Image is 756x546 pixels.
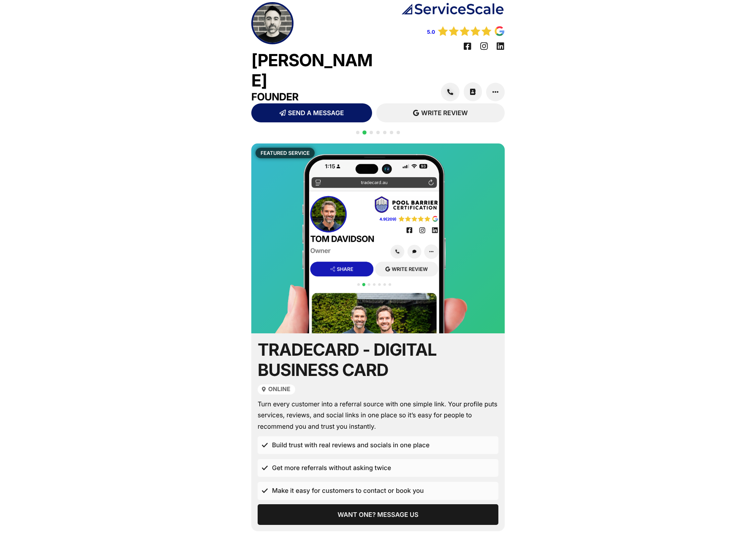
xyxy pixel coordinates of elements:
span: Go to slide 1 [356,131,359,134]
span: Get more referrals without asking twice [272,462,391,473]
p: Featured Service [261,149,310,157]
span: Go to slide 5 [383,131,386,134]
div: 2 / 7 [251,143,505,531]
h3: Founder [251,91,378,103]
h2: TradeCard - Digital Business Card [258,340,498,380]
a: SEND A MESSAGE [251,103,372,122]
span: Online [268,387,290,392]
span: WRITE REVIEW [421,110,468,116]
span: Build trust with real reviews and socials in one place [272,440,430,451]
a: WRITE REVIEW [376,103,505,122]
span: Go to slide 7 [397,131,400,134]
span: Go to slide 2 [362,130,367,135]
span: Go to slide 4 [376,131,380,134]
div: Turn every customer into a referral source with one simple link. Your profile puts services, revi... [258,399,498,432]
span: Go to slide 3 [370,131,373,134]
a: Want one? Message Us [258,504,498,525]
h2: [PERSON_NAME] [251,50,378,91]
span: Make it easy for customers to contact or book you [272,485,424,496]
span: Go to slide 6 [390,131,393,134]
a: 5.0 [427,29,435,35]
span: Want one? Message Us [337,511,419,518]
span: SEND A MESSAGE [288,110,344,116]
